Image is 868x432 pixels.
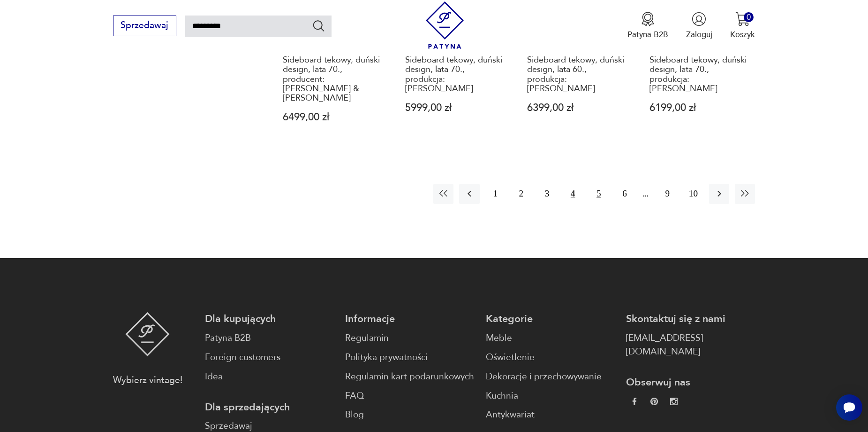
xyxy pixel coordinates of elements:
a: Kuchnia [486,389,615,403]
button: 5 [589,184,609,204]
a: Regulamin kart podarunkowych [345,370,474,384]
a: Foreign customers [205,351,334,364]
img: da9060093f698e4c3cedc1453eec5031.webp [631,398,638,405]
p: Skontaktuj się z nami [626,312,755,326]
p: Koszyk [730,29,755,40]
a: Patyna B2B [205,331,334,345]
p: 6199,00 zł [649,103,750,113]
h3: Sideboard tekowy, duński design, lata 70., produkcja: [PERSON_NAME] [405,55,506,94]
p: Wybierz vintage! [113,374,182,387]
img: Ikona medalu [641,12,655,26]
button: 6 [614,184,634,204]
a: [EMAIL_ADDRESS][DOMAIN_NAME] [626,331,755,359]
a: Antykwariat [486,408,615,422]
button: Szukaj [312,19,325,32]
a: Sprzedawaj [113,23,176,30]
button: Sprzedawaj [113,16,176,36]
button: 10 [683,184,703,204]
img: Patyna - sklep z meblami i dekoracjami vintage [421,1,468,49]
a: Meble [486,331,615,345]
p: Dla sprzedających [205,401,334,414]
h3: Sideboard tekowy, duński design, lata 60., produkcja: [PERSON_NAME] [527,55,628,94]
button: Zaloguj [686,12,712,40]
p: Informacje [345,312,474,326]
h3: Sideboard tekowy, duński design, lata 70., producent: [PERSON_NAME] & [PERSON_NAME] [283,55,384,103]
button: 9 [657,184,678,204]
a: Idea [205,370,334,384]
h3: Sideboard tekowy, duński design, lata 70., produkcja: [PERSON_NAME] [649,55,750,94]
a: Blog [345,408,474,422]
p: Dla kupujących [205,312,334,326]
a: Dekoracje i przechowywanie [486,370,615,384]
img: Ikonka użytkownika [692,12,706,26]
button: 2 [511,184,531,204]
p: Obserwuj nas [626,376,755,389]
img: Ikona koszyka [735,12,750,26]
img: c2fd9cf7f39615d9d6839a72ae8e59e5.webp [670,398,678,405]
a: Regulamin [345,331,474,345]
p: Zaloguj [686,29,712,40]
p: 6399,00 zł [527,103,628,113]
button: 0Koszyk [730,12,755,40]
a: Oświetlenie [486,351,615,364]
img: 37d27d81a828e637adc9f9cb2e3d3a8a.webp [650,398,658,405]
button: Patyna B2B [627,12,668,40]
a: Ikona medaluPatyna B2B [627,12,668,40]
iframe: Smartsupp widget button [836,394,862,421]
p: 6499,00 zł [283,112,384,122]
div: 0 [744,12,754,22]
p: Kategorie [486,312,615,326]
a: FAQ [345,389,474,403]
img: Patyna - sklep z meblami i dekoracjami vintage [125,312,170,356]
button: 3 [537,184,557,204]
p: Patyna B2B [627,29,668,40]
a: Polityka prywatności [345,351,474,364]
button: 4 [563,184,583,204]
button: 1 [485,184,506,204]
p: 5999,00 zł [405,103,506,113]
